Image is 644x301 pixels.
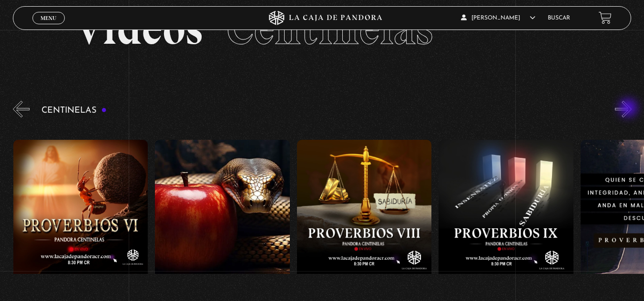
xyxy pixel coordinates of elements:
span: Menu [41,15,56,21]
h3: Centinelas [41,106,107,115]
a: Buscar [548,15,570,21]
span: Cerrar [37,23,60,29]
button: Next [615,101,632,117]
span: [PERSON_NAME] [461,15,535,21]
span: Centinelas [226,1,433,56]
h2: Videos [75,6,570,51]
a: View your shopping cart [599,11,612,24]
button: Previous [13,101,30,117]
